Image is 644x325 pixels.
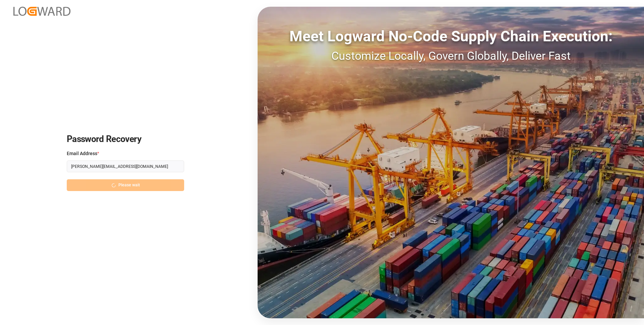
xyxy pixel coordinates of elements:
h2: Password Recovery [67,134,184,145]
input: Enter your registered email address [67,160,184,172]
span: Email Address [67,150,97,157]
img: Logward_new_orange.png [13,7,70,16]
div: Meet Logward No-Code Supply Chain Execution: [258,25,644,47]
div: Customize Locally, Govern Globally, Deliver Fast [258,47,644,64]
